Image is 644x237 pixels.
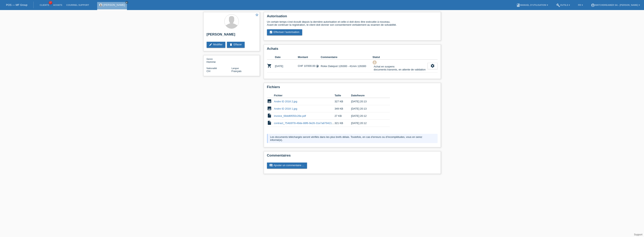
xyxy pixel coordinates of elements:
i: book [516,3,520,7]
td: CHF 10'000.00 [298,60,321,73]
a: [PERSON_NAME] [103,3,125,6]
h2: Commentaires [267,154,438,160]
a: Andre ID 2018 1.jpg [274,107,297,110]
i: account_circle [591,3,595,7]
i: Taux fixes (36 versements) [316,65,319,68]
a: Support [634,233,642,236]
h2: Fichiers [267,85,438,91]
td: [DATE] 20:13 [351,105,384,112]
i: assignment_turned_in [269,31,273,34]
a: Courriel Support [64,4,91,6]
span: 17 [49,1,52,4]
td: [DATE] 20:12 [351,112,384,120]
th: Statut [373,55,428,60]
a: deleteEffacer [227,42,245,48]
span: Nationalité [207,67,217,69]
a: contract_754b5f78-49de-88f6-9e26-31e7a879421c.pdf [274,122,338,125]
th: Date/heure [351,93,384,98]
th: Fichier [274,93,335,98]
td: [DATE] [275,60,298,73]
th: Date [275,55,298,60]
a: account_circleWatchdreamer SA - [PERSON_NAME] ▾ [589,4,642,6]
i: settings [430,64,435,68]
div: Un certain temps s’est écoulé depuis la dernière autorisation et celle-ci doit donc être exécutée... [267,20,438,26]
td: 349 KB [335,105,351,112]
i: edit [209,43,212,46]
a: Achats [51,4,64,6]
i: approval [373,61,376,64]
th: Montant [298,55,321,60]
i: delete [229,43,233,46]
td: [DATE] 20:13 [351,98,384,105]
i: insert_drive_file [267,120,272,125]
a: Clients [38,4,51,6]
a: POS — MF Group [6,3,27,6]
div: Les documents téléchargés seront vérifiés dans les plus brefs délais. Toutefois, en cas d’erreurs... [267,134,438,143]
a: star_border [255,13,259,17]
a: Andre ID 2018 2.jpg [274,100,297,103]
div: Achat en suspens documents transmis, en attente de validation [373,64,426,72]
i: star_border [255,13,259,17]
td: 321 KB [335,120,351,127]
a: buildOutils ▾ [554,4,572,6]
span: Langue [232,67,239,69]
i: comment [269,164,273,167]
a: commentAjouter un commentaire ... [267,163,307,169]
i: insert_drive_file [267,113,272,118]
i: image [267,106,272,111]
i: close [126,1,128,3]
i: POSP00028193 [267,63,272,68]
td: 27 KB [335,112,351,120]
i: build [556,3,560,7]
h2: Achats [267,47,438,53]
th: Taille [335,93,351,98]
i: image [267,99,272,104]
a: assignment_turned_inEffectuer l’autorisation [267,29,302,35]
a: editModifier [207,42,225,48]
td: 327 KB [335,98,351,105]
h2: [PERSON_NAME] [207,33,257,39]
a: FR ▾ [576,4,585,6]
th: Commentaire [321,55,373,60]
td: Rolex Datejust 126300 - 41mm 126300 [321,60,373,73]
a: bookManuel d’utilisation ▾ [514,4,550,6]
div: Homme [207,57,232,63]
h2: Autorisation [267,14,438,20]
a: close [125,1,128,4]
span: Français [232,70,242,73]
span: Suisse [207,70,210,73]
td: [DATE] 20:12 [351,120,384,127]
span: Genre [207,58,213,60]
a: invoice_68dd6f050c26e.pdf [274,114,306,117]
